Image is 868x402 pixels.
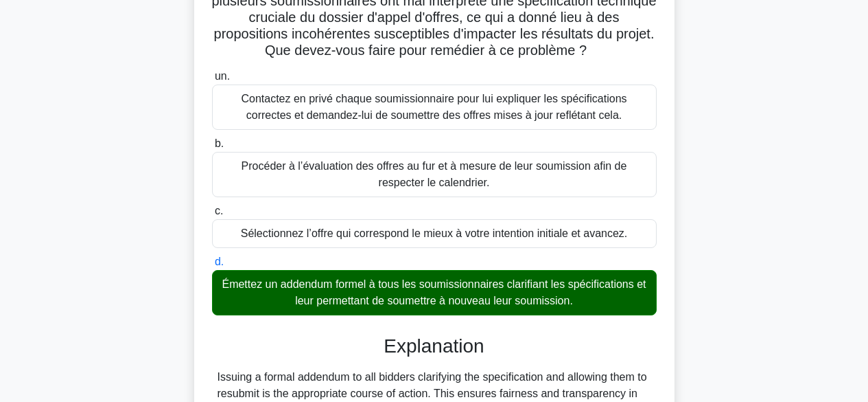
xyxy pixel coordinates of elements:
font: c. [215,205,223,216]
font: Procéder à l’évaluation des offres au fur et à mesure de leur soumission afin de respecter le cal... [242,160,627,188]
font: b. [215,137,224,149]
font: d. [215,256,224,267]
h3: Explanation [220,335,648,358]
font: Contactez en privé chaque soumissionnaire pour lui expliquer les spécifications correctes et dema... [241,93,626,121]
font: Émettez un addendum formel à tous les soumissionnaires clarifiant les spécifications et leur perm... [222,278,646,306]
font: Sélectionnez l’offre qui correspond le mieux à votre intention initiale et avancez. [241,227,628,239]
font: un. [215,70,230,82]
